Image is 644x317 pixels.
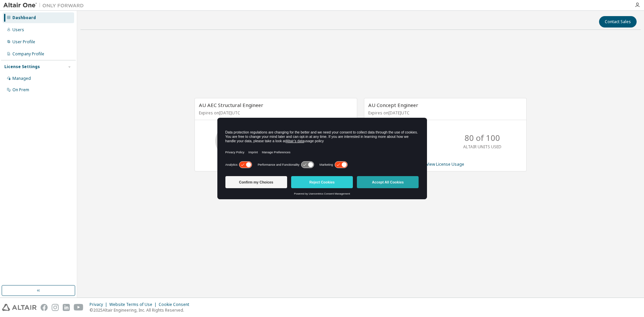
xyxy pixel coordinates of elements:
p: Expires on [DATE] UTC [368,110,521,116]
img: youtube.svg [74,304,84,311]
p: ALTAIR UNITS USED [463,144,501,150]
div: Managed [12,76,31,81]
img: altair_logo.svg [2,304,37,311]
img: facebook.svg [41,304,48,311]
div: Company Profile [12,51,44,57]
p: © 2025 Altair Engineering, Inc. All Rights Reserved. [90,307,193,313]
a: View License Usage [426,161,464,167]
img: linkedin.svg [63,304,70,311]
div: Privacy [90,302,109,307]
div: User Profile [12,39,35,45]
p: Expires on [DATE] UTC [199,110,351,116]
div: Users [12,27,24,33]
div: Dashboard [12,15,36,20]
div: Website Terms of Use [109,302,159,307]
div: License Settings [4,64,40,69]
span: AU AEC Structural Engineer [199,102,263,108]
p: 80 of 100 [465,132,500,144]
button: Contact Sales [599,16,637,28]
div: On Prem [12,87,29,93]
span: AU Concept Engineer [368,102,418,108]
div: Cookie Consent [159,302,193,307]
img: Altair One [3,2,87,9]
img: instagram.svg [52,304,59,311]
